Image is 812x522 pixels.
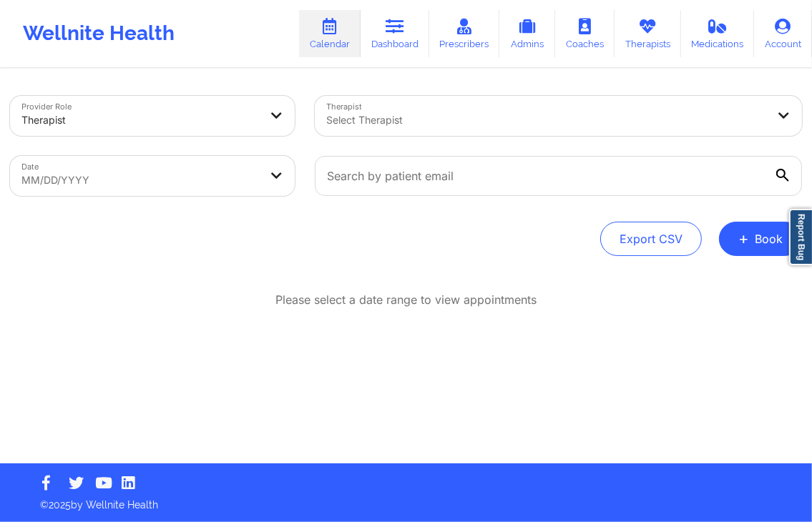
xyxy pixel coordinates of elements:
a: Coaches [555,10,615,57]
a: Report Bug [789,209,812,265]
a: Account [754,10,812,57]
input: Search by patient email [315,156,802,196]
a: Admins [499,10,555,57]
button: Export CSV [600,222,702,256]
span: + [738,235,749,242]
button: +Book [719,222,802,256]
a: Therapists [615,10,681,57]
a: Prescribers [429,10,500,57]
a: Dashboard [361,10,429,57]
div: Therapist [21,104,259,136]
a: Medications [681,10,755,57]
p: Please select a date range to view appointments [275,292,537,308]
a: Calendar [299,10,361,57]
p: © 2025 by Wellnite Health [30,488,782,512]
